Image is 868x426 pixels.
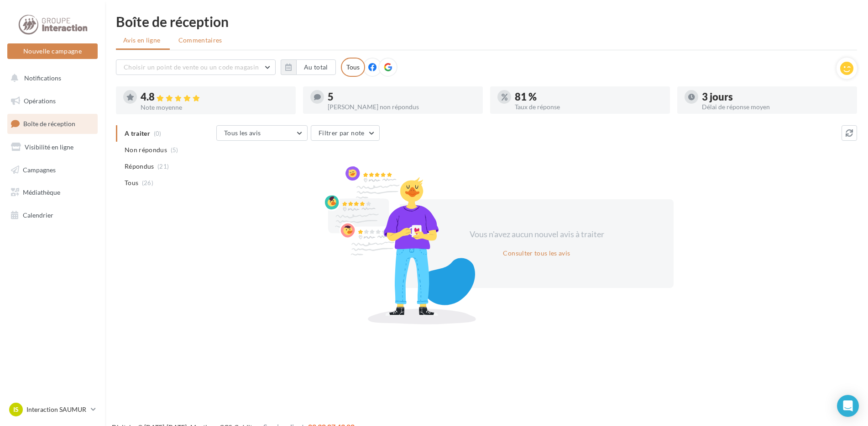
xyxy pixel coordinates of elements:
[224,129,261,137] span: Tous les avis
[328,104,476,110] div: [PERSON_NAME] non répondus
[116,15,857,28] div: Boîte de réception
[125,178,138,187] span: Tous
[124,63,259,71] span: Choisir un point de vente ou un code magasin
[515,104,663,110] div: Taux de réponse
[499,248,574,259] button: Consulter tous les avis
[311,125,380,141] button: Filtrer par note
[125,162,154,171] span: Répondus
[216,125,308,141] button: Tous les avis
[281,59,336,75] button: Au total
[171,146,178,154] span: (5)
[458,229,615,240] div: Vous n'avez aucun nouvel avis à traiter
[328,92,476,102] div: 5
[5,114,99,133] a: Boîte de réception
[24,97,56,105] span: Opérations
[7,401,98,418] a: IS Interaction SAUMUR
[26,405,87,414] p: Interaction SAUMUR
[23,165,56,173] span: Campagnes
[5,91,99,111] a: Opérations
[296,59,336,75] button: Au total
[5,183,99,202] a: Médiathèque
[25,143,73,151] span: Visibilité en ligne
[142,179,153,186] span: (26)
[141,92,288,102] div: 4.8
[13,405,19,414] span: IS
[157,163,169,170] span: (21)
[5,138,99,157] a: Visibilité en ligne
[125,145,167,154] span: Non répondus
[116,59,276,75] button: Choisir un point de vente ou un code magasin
[24,74,61,82] span: Notifications
[702,104,850,110] div: Délai de réponse moyen
[702,92,850,102] div: 3 jours
[23,120,75,128] span: Boîte de réception
[5,206,99,225] a: Calendrier
[5,69,96,88] button: Notifications
[23,211,53,219] span: Calendrier
[515,92,663,102] div: 81 %
[178,36,222,45] span: Commentaires
[23,188,60,196] span: Médiathèque
[141,104,288,111] div: Note moyenne
[7,43,98,59] button: Nouvelle campagne
[837,395,859,417] div: Open Intercom Messenger
[341,58,365,77] div: Tous
[5,160,99,180] a: Campagnes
